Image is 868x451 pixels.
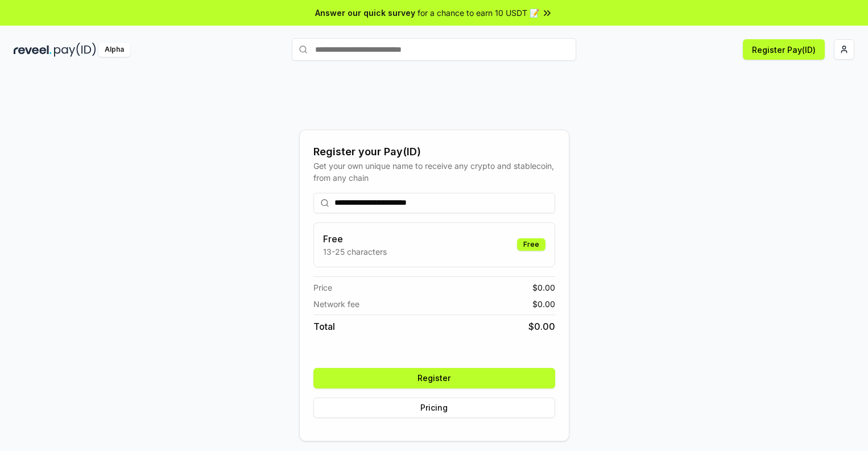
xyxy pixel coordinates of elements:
[743,39,825,60] button: Register Pay(ID)
[315,7,415,19] span: Answer our quick survey
[517,238,545,251] div: Free
[532,282,555,293] span: $ 0.00
[98,43,130,57] div: Alpha
[323,246,387,258] p: 13-25 characters
[313,144,555,160] div: Register your Pay(ID)
[532,298,555,310] span: $ 0.00
[323,232,387,246] h3: Free
[418,7,539,19] span: for a chance to earn 10 USDT 📝
[54,43,96,57] img: pay_id
[528,320,555,333] span: $ 0.00
[313,160,555,184] div: Get your own unique name to receive any crypto and stablecoin, from any chain
[313,320,335,333] span: Total
[313,398,555,418] button: Pricing
[313,282,332,293] span: Price
[313,298,359,310] span: Network fee
[313,368,555,388] button: Register
[14,43,52,57] img: reveel_dark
